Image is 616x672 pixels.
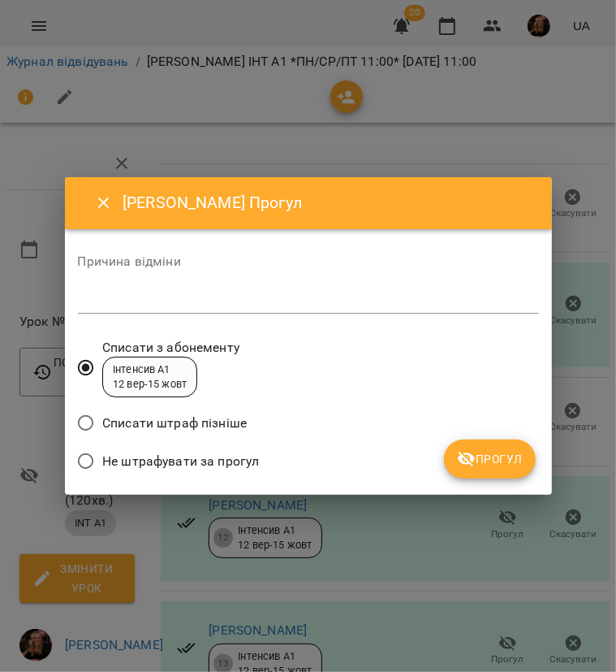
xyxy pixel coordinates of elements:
[123,190,532,215] h6: [PERSON_NAME] Прогул
[102,452,259,471] span: Не штрафувати за прогул
[78,255,539,268] label: Причина відміни
[84,184,123,223] button: Close
[102,414,247,433] span: Списати штраф пізніше
[444,440,536,479] button: Прогул
[457,449,523,469] span: Прогул
[113,362,187,392] div: Інтенсив А1 12 вер - 15 жовт
[102,338,239,358] span: Списати з абонементу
